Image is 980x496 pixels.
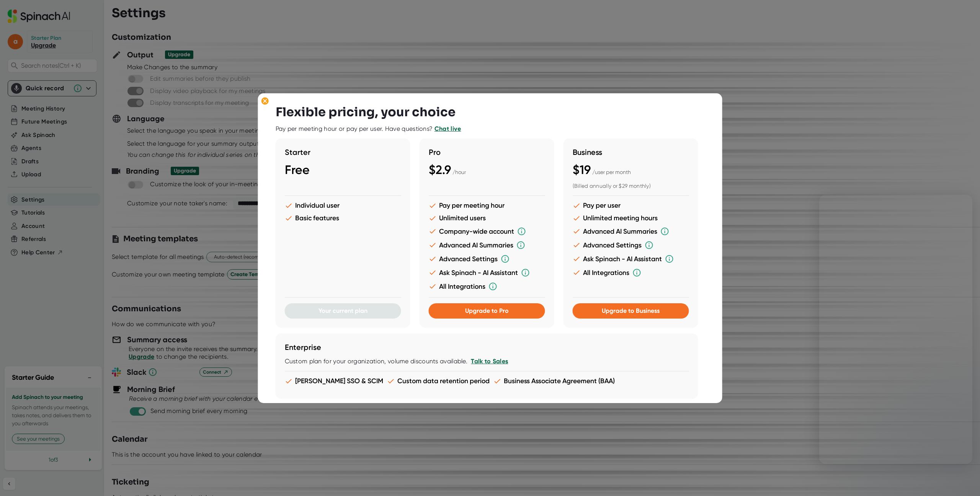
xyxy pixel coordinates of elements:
li: Business Associate Agreement (BAA) [493,377,615,385]
div: Custom plan for your organization, volume discounts available. [285,358,689,365]
li: Advanced AI Summaries [573,227,689,236]
button: Upgrade to Business [573,303,689,319]
span: Upgrade to Pro [465,307,509,314]
li: Company-wide account [429,227,545,236]
li: Ask Spinach - AI Assistant [573,254,689,263]
li: All Integrations [573,268,689,277]
span: Free [285,163,310,177]
li: All Integrations [429,282,545,291]
a: Chat live [434,125,461,132]
h3: Enterprise [285,343,689,352]
a: Talk to Sales [471,358,508,365]
li: Unlimited users [429,214,545,222]
h3: Pro [429,148,545,157]
h3: Business [573,148,689,157]
li: Advanced AI Summaries [429,241,545,250]
iframe: Intercom live chat [954,470,972,488]
div: Pay per meeting hour or pay per user. Have questions? [276,125,461,133]
h3: Starter [285,148,401,157]
li: Basic features [285,214,401,222]
li: Advanced Settings [429,254,545,263]
li: Pay per user [573,202,689,210]
span: $19 [573,163,591,177]
li: Custom data retention period [387,377,490,385]
span: / hour [452,169,466,175]
span: Your current plan [318,307,367,314]
button: Upgrade to Pro [429,303,545,319]
iframe: Intercom live chat [819,195,972,464]
li: Individual user [285,202,401,210]
li: [PERSON_NAME] SSO & SCIM [285,377,383,385]
span: / user per month [592,169,631,175]
li: Advanced Settings [573,241,689,250]
span: $2.9 [429,163,451,177]
li: Unlimited meeting hours [573,214,689,222]
li: Pay per meeting hour [429,202,545,210]
button: Your current plan [285,303,401,319]
div: (Billed annually or $29 monthly) [573,183,689,190]
h3: Flexible pricing, your choice [276,105,456,119]
li: Ask Spinach - AI Assistant [429,268,545,277]
span: Upgrade to Business [602,307,660,314]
